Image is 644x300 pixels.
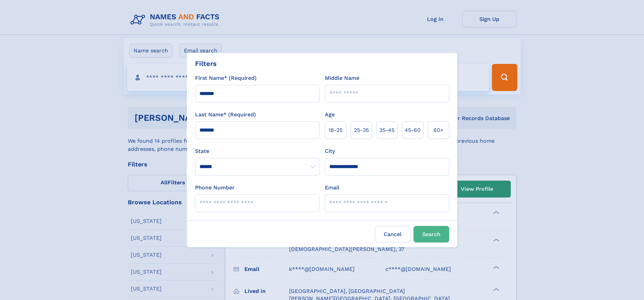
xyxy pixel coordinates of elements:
[413,226,449,243] button: Search
[433,126,444,134] span: 60+
[325,74,359,82] label: Middle Name
[375,226,411,243] label: Cancel
[195,184,235,192] label: Phone Number
[405,126,421,134] span: 45‑60
[195,59,217,69] div: Filters
[354,126,369,134] span: 25‑35
[329,126,342,134] span: 18‑25
[195,74,257,82] label: First Name* (Required)
[325,147,335,155] label: City
[325,184,339,192] label: Email
[195,147,319,155] label: State
[379,126,395,134] span: 35‑45
[195,111,256,119] label: Last Name* (Required)
[325,111,335,119] label: Age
